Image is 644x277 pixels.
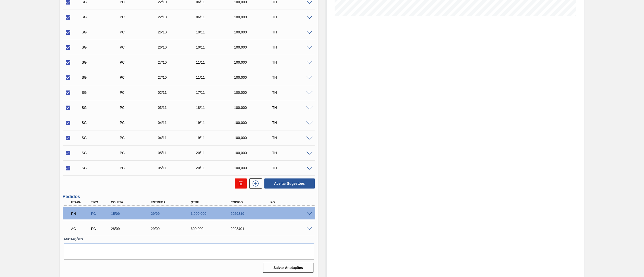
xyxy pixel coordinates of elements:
[271,75,314,79] div: TH
[271,121,314,125] div: TH
[264,178,315,189] button: Aceitar Sugestões
[110,227,155,231] div: 28/09/2025
[118,75,162,79] div: Pedido de Compra
[118,60,162,64] div: Pedido de Compra
[70,201,92,204] div: Etapa
[195,45,238,49] div: 10/11/2025
[269,201,315,204] div: PO
[118,166,162,170] div: Pedido de Compra
[80,30,124,34] div: Sugestão Criada
[156,60,200,64] div: 27/10/2025
[80,90,124,95] div: Sugestão Criada
[263,263,313,273] button: Salvar Anotações
[233,121,276,125] div: 100,000
[90,212,111,216] div: Pedido de Compra
[233,60,276,64] div: 100,000
[118,151,162,155] div: Pedido de Compra
[80,106,124,110] div: Sugestão Criada
[156,45,200,49] div: 26/10/2025
[80,60,124,64] div: Sugestão Criada
[271,60,314,64] div: TH
[110,212,155,216] div: 15/09/2025
[195,121,238,125] div: 19/11/2025
[233,75,276,79] div: 100,000
[149,212,195,216] div: 29/09/2025
[70,208,92,219] div: Pedido em Negociação
[233,136,276,140] div: 100,000
[156,106,200,110] div: 03/11/2025
[90,201,111,204] div: Tipo
[195,136,238,140] div: 19/11/2025
[110,201,155,204] div: Coleta
[156,75,200,79] div: 27/10/2025
[195,15,238,19] div: 06/11/2025
[247,178,262,189] div: Nova sugestão
[195,60,238,64] div: 11/11/2025
[233,90,276,95] div: 100,000
[80,151,124,155] div: Sugestão Criada
[271,90,314,95] div: TH
[195,90,238,95] div: 17/11/2025
[195,166,238,170] div: 20/11/2025
[233,45,276,49] div: 100,000
[71,212,90,216] p: PN
[118,30,162,34] div: Pedido de Compra
[156,121,200,125] div: 04/11/2025
[233,15,276,19] div: 100,000
[156,166,200,170] div: 05/11/2025
[90,227,111,231] div: Pedido de Compra
[229,227,275,231] div: 2028401
[271,30,314,34] div: TH
[64,236,314,243] label: Anotações
[118,90,162,95] div: Pedido de Compra
[233,166,276,170] div: 100,000
[80,166,124,170] div: Sugestão Criada
[118,121,162,125] div: Pedido de Compra
[271,45,314,49] div: TH
[80,75,124,79] div: Sugestão Criada
[195,30,238,34] div: 10/11/2025
[149,201,195,204] div: Entrega
[156,136,200,140] div: 04/11/2025
[118,136,162,140] div: Pedido de Compra
[271,151,314,155] div: TH
[80,121,124,125] div: Sugestão Criada
[118,45,162,49] div: Pedido de Compra
[118,15,162,19] div: Pedido de Compra
[80,15,124,19] div: Sugestão Criada
[233,30,276,34] div: 100,000
[271,106,314,110] div: TH
[271,136,314,140] div: TH
[80,136,124,140] div: Sugestão Criada
[229,201,275,204] div: Código
[189,227,235,231] div: 600,000
[189,212,235,216] div: 1.000,000
[63,194,315,199] h3: Pedidos
[149,227,195,231] div: 29/09/2025
[271,15,314,19] div: TH
[233,151,276,155] div: 100,000
[195,151,238,155] div: 20/11/2025
[233,106,276,110] div: 100,000
[195,75,238,79] div: 11/11/2025
[156,30,200,34] div: 26/10/2025
[156,15,200,19] div: 22/10/2025
[189,201,235,204] div: Qtde
[118,106,162,110] div: Pedido de Compra
[271,166,314,170] div: TH
[229,212,275,216] div: 2029810
[70,223,92,234] div: Aguardando Composição de Carga
[156,90,200,95] div: 02/11/2025
[232,178,247,189] div: Excluir Sugestões
[262,178,315,189] div: Aceitar Sugestões
[156,151,200,155] div: 05/11/2025
[80,45,124,49] div: Sugestão Criada
[71,227,90,231] p: AC
[195,106,238,110] div: 18/11/2025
